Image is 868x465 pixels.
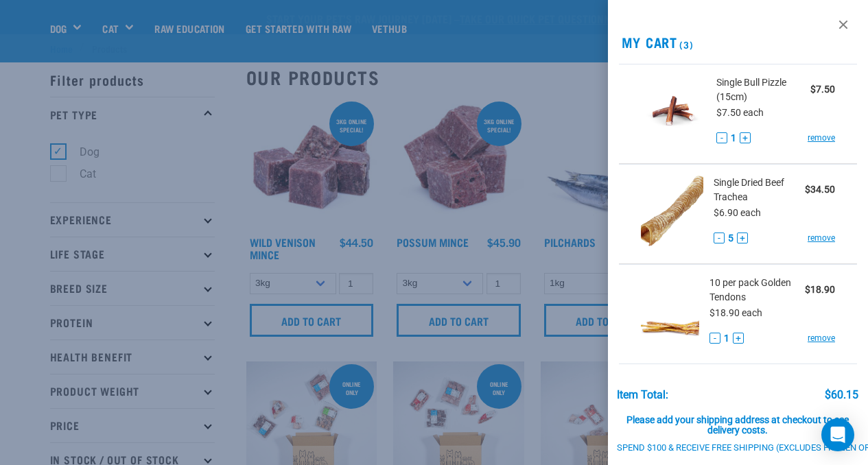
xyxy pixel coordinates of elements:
[641,276,700,346] img: Golden Tendons
[677,42,693,47] span: (3)
[825,389,858,401] div: $60.15
[714,176,805,204] span: Single Dried Beef Trachea
[709,307,762,318] span: $18.90 each
[821,418,854,451] div: Open Intercom Messenger
[731,131,736,145] span: 1
[808,132,835,144] a: remove
[740,132,751,143] button: +
[709,333,720,344] button: -
[808,232,835,244] a: remove
[714,207,761,218] span: $6.90 each
[617,389,668,401] div: Item Total:
[733,333,744,344] button: +
[709,276,805,305] span: 10 per pack Golden Tendons
[716,107,764,118] span: $7.50 each
[716,132,727,143] button: -
[808,332,835,344] a: remove
[810,84,835,95] strong: $7.50
[737,232,748,243] button: +
[714,232,725,243] button: -
[724,331,729,346] span: 1
[617,401,858,437] div: Please add your shipping address at checkout to see delivery costs.
[805,284,835,295] strong: $18.90
[805,184,835,195] strong: $34.50
[728,231,734,246] span: 5
[641,75,707,146] img: Bull Pizzle (15cm)
[641,176,703,246] img: Dried Beef Trachea
[716,75,810,104] span: Single Bull Pizzle (15cm)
